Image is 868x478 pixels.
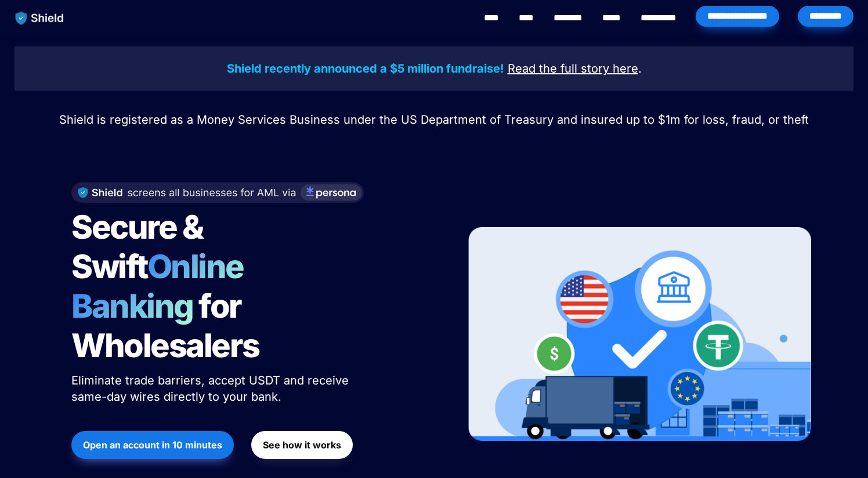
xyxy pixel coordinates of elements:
[251,425,353,465] a: See how it works
[508,62,609,76] u: Read the full story
[71,425,234,465] a: Open an account in 10 minutes
[613,62,638,76] u: here
[59,113,809,127] span: Shield is registered as a Money Services Business under the US Department of Treasury and insured...
[71,207,208,286] span: Secure & Swift
[638,62,642,76] span: .
[251,431,353,459] button: See how it works
[71,286,259,365] span: for Wholesalers
[10,6,70,30] img: website logo
[83,439,222,451] strong: Open an account in 10 minutes
[227,62,504,76] strong: Shield recently announced a $5 million fundraise!
[71,431,234,459] button: Open an account in 10 minutes
[71,373,352,404] span: Eliminate trade barriers, accept USDT and receive same-day wires directly to your bank.
[71,247,255,326] span: Online Banking
[508,63,609,75] a: Read the full story
[263,439,341,451] strong: See how it works
[613,63,638,75] a: here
